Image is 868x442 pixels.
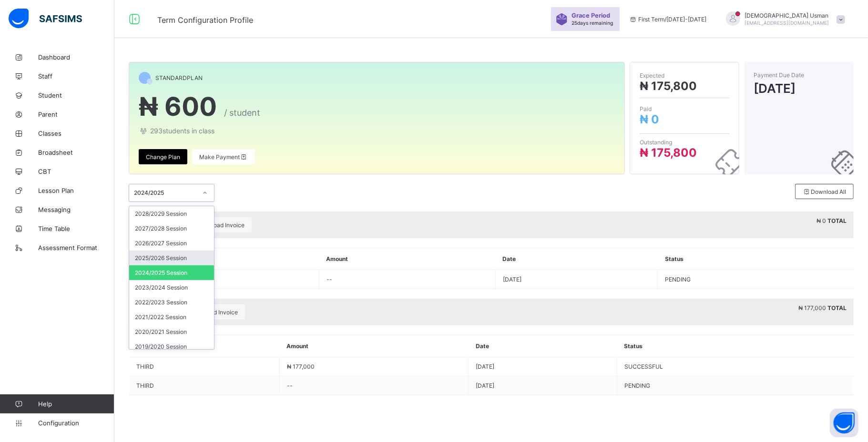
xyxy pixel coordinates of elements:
[319,270,495,289] td: --
[38,187,114,194] span: Lesson Plan
[629,16,707,23] span: session/term information
[38,400,114,408] span: Help
[38,72,114,80] span: Staff
[640,112,659,126] span: ₦ 0
[129,251,214,265] div: 2025/2026 Session
[556,13,568,25] img: sticker-purple.71386a28dfed39d6af7621340158ba97.svg
[572,20,613,26] span: 25 days remaining
[495,248,658,270] th: Date
[38,91,114,99] span: Student
[38,244,114,251] span: Assessment Format
[640,72,729,79] span: Expected
[617,335,854,357] th: Status
[287,363,315,370] span: ₦ 177,000
[157,15,253,25] span: Term Configuration Profile
[129,206,214,221] div: 2028/2029 Session
[280,376,469,395] td: --
[658,270,854,289] td: PENDING
[38,225,114,232] span: Time Table
[129,248,319,270] th: Invoice
[640,146,697,160] span: ₦ 175,800
[38,168,114,175] span: CBT
[129,339,214,354] div: 2019/2020 Session
[9,9,82,29] img: safsims
[129,376,279,395] td: THIRD
[38,419,114,427] span: Configuration
[129,357,279,376] td: THIRD
[188,221,245,229] span: Download Invoice
[129,270,319,289] td: SECOND
[146,153,180,161] span: Change Plan
[129,236,214,251] div: 2026/2027 Session
[469,376,617,395] td: [DATE]
[640,79,697,93] span: ₦ 175,800
[139,91,217,122] span: ₦ 600
[495,270,658,289] td: [DATE]
[38,149,114,156] span: Broadsheet
[129,280,214,295] div: 2023/2024 Session
[830,409,858,437] button: Open asap
[139,127,615,135] span: 293 students in class
[572,12,610,19] span: Grace Period
[319,248,495,270] th: Amount
[640,139,729,146] span: Outstanding
[129,310,214,324] div: 2021/2022 Session
[658,248,854,270] th: Status
[754,71,844,79] span: Payment Due Date
[129,295,214,310] div: 2022/2023 Session
[199,153,248,161] span: Make Payment
[803,188,846,195] span: Download All
[129,265,214,280] div: 2024/2025 Session
[469,357,617,376] td: [DATE]
[129,221,214,236] div: 2027/2028 Session
[129,324,214,339] div: 2020/2021 Session
[745,12,829,19] span: [DEMOGRAPHIC_DATA] Usman
[134,190,197,197] div: 2024/2025
[38,206,114,213] span: Messaging
[716,11,850,27] div: MuhammadUsman
[38,130,114,137] span: Classes
[280,335,469,357] th: Amount
[817,217,826,224] span: ₦ 0
[640,105,729,112] span: Paid
[155,74,203,81] span: STANDARD PLAN
[827,217,847,224] b: TOTAL
[754,81,844,96] span: [DATE]
[745,20,829,26] span: [EMAIL_ADDRESS][DOMAIN_NAME]
[617,376,854,395] td: PENDING
[469,335,617,357] th: Date
[38,53,114,61] span: Dashboard
[224,108,260,118] span: / student
[617,357,854,376] td: SUCCESSFUL
[798,304,826,311] span: ₦ 177,000
[827,304,847,311] b: TOTAL
[38,110,114,118] span: Parent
